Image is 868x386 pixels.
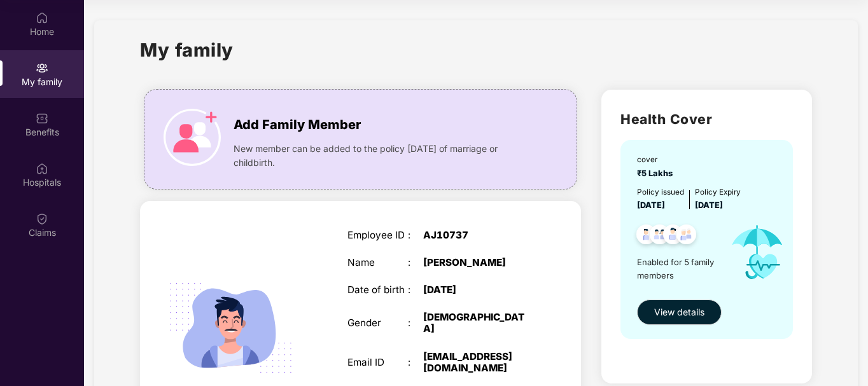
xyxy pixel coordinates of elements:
img: svg+xml;base64,PHN2ZyBpZD0iSG9zcGl0YWxzIiB4bWxucz0iaHR0cDovL3d3dy53My5vcmcvMjAwMC9zdmciIHdpZHRoPS... [36,162,48,175]
div: Policy Expiry [695,186,741,198]
img: icon [164,109,221,166]
div: [DEMOGRAPHIC_DATA] [423,312,529,334]
div: : [408,284,423,296]
div: [PERSON_NAME] [423,257,529,268]
span: View details [654,305,704,319]
img: svg+xml;base64,PHN2ZyBpZD0iQmVuZWZpdHMiIHhtbG5zPSJodHRwOi8vd3d3LnczLm9yZy8yMDAwL3N2ZyIgd2lkdGg9Ij... [36,112,48,125]
div: Email ID [347,357,409,368]
div: : [408,230,423,241]
span: [DATE] [695,200,723,210]
h2: Health Cover [620,109,793,130]
div: : [408,257,423,268]
div: Gender [347,317,409,329]
div: AJ10737 [423,230,529,241]
span: New member can be added to the policy [DATE] of marriage or childbirth. [234,142,529,170]
div: [EMAIL_ADDRESS][DOMAIN_NAME] [423,351,529,374]
img: svg+xml;base64,PHN2ZyBpZD0iQ2xhaW0iIHhtbG5zPSJodHRwOi8vd3d3LnczLm9yZy8yMDAwL3N2ZyIgd2lkdGg9IjIwIi... [36,212,48,225]
div: cover [637,154,676,166]
img: svg+xml;base64,PHN2ZyBpZD0iSG9tZSIgeG1sbnM9Imh0dHA6Ly93d3cudzMub3JnLzIwMDAvc3ZnIiB3aWR0aD0iMjAiIG... [36,11,48,24]
span: [DATE] [637,200,665,210]
img: svg+xml;base64,PHN2ZyB3aWR0aD0iMjAiIGhlaWdodD0iMjAiIHZpZXdCb3g9IjAgMCAyMCAyMCIgZmlsbD0ibm9uZSIgeG... [36,62,48,74]
img: svg+xml;base64,PHN2ZyB4bWxucz0iaHR0cDovL3d3dy53My5vcmcvMjAwMC9zdmciIHdpZHRoPSI0OC45NDMiIGhlaWdodD... [631,221,662,252]
div: Date of birth [347,284,409,296]
div: : [408,317,423,329]
img: icon [720,212,794,293]
div: Name [347,257,409,268]
span: Add Family Member [234,115,361,135]
span: ₹5 Lakhs [637,169,676,178]
img: svg+xml;base64,PHN2ZyB4bWxucz0iaHR0cDovL3d3dy53My5vcmcvMjAwMC9zdmciIHdpZHRoPSI0OC45NDMiIGhlaWdodD... [671,221,702,252]
img: svg+xml;base64,PHN2ZyB4bWxucz0iaHR0cDovL3d3dy53My5vcmcvMjAwMC9zdmciIHdpZHRoPSI0OC45NDMiIGhlaWdodD... [657,221,689,252]
div: : [408,357,423,368]
div: Employee ID [347,230,409,241]
span: Enabled for 5 family members [637,256,720,282]
div: Policy issued [637,186,684,198]
button: View details [637,300,722,325]
img: svg+xml;base64,PHN2ZyB4bWxucz0iaHR0cDovL3d3dy53My5vcmcvMjAwMC9zdmciIHdpZHRoPSI0OC45MTUiIGhlaWdodD... [644,221,675,252]
h1: My family [140,36,234,64]
div: [DATE] [423,284,529,296]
